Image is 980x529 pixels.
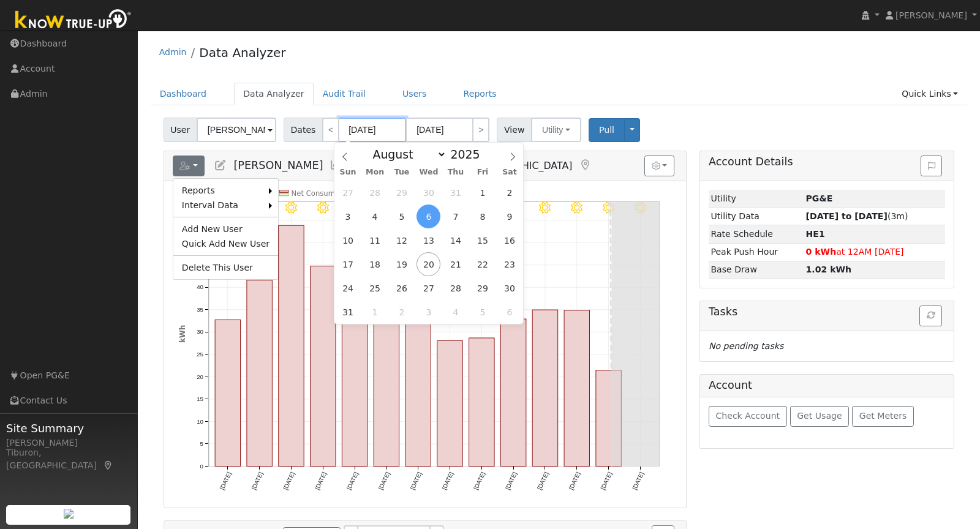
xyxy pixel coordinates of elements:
text: [DATE] [567,471,581,491]
rect: onclick="" [215,320,240,466]
span: [PERSON_NAME] [895,10,967,20]
button: Refresh [919,306,942,326]
span: August 16, 2025 [497,228,521,252]
span: August 22, 2025 [470,252,494,276]
span: Sun [334,168,361,176]
rect: onclick="" [310,266,335,467]
span: August 10, 2025 [336,228,360,252]
img: retrieve [64,509,73,519]
a: Users [393,83,436,105]
i: 8/08 - Clear [285,202,297,214]
span: August 17, 2025 [336,252,360,276]
text: [DATE] [599,471,613,491]
a: Interval Data [173,198,269,212]
select: Month [366,147,447,162]
a: Quick Links [892,83,967,105]
a: Admin [159,47,187,57]
span: August 26, 2025 [390,276,414,300]
span: August 27, 2025 [417,276,440,300]
span: [PERSON_NAME] [233,159,323,171]
div: Tiburon, [GEOGRAPHIC_DATA] [6,446,131,472]
text: [DATE] [218,471,232,491]
span: User [164,118,197,142]
text: Net Consumption 478 kWh [291,189,386,198]
td: Base Draw [709,261,804,279]
span: July 27, 2025 [336,181,360,204]
rect: onclick="" [374,264,399,467]
span: Check Account [715,411,780,421]
span: August 7, 2025 [443,204,467,228]
td: Utility [709,190,804,208]
a: Reports [454,83,506,105]
span: August 25, 2025 [363,276,387,300]
h5: Account [709,379,752,391]
i: 8/17 - Clear [571,202,582,214]
span: Get Usage [797,411,842,421]
span: August 15, 2025 [470,228,494,252]
span: August 30, 2025 [497,276,521,300]
a: Multi-Series Graph [330,159,343,171]
rect: onclick="" [278,225,303,466]
a: Data Analyzer [234,83,314,105]
rect: onclick="" [500,319,526,467]
span: Wed [415,168,442,176]
span: July 28, 2025 [363,181,387,204]
h5: Tasks [709,306,945,318]
span: August 24, 2025 [336,276,360,300]
input: Year [447,148,491,161]
text: 5 [200,440,203,447]
a: Dashboard [151,83,216,105]
text: [DATE] [536,471,550,491]
span: August 4, 2025 [363,204,387,228]
a: > [472,118,489,142]
text: 0 [200,463,203,470]
h5: Account Details [709,156,945,168]
span: July 31, 2025 [443,181,467,204]
img: Know True-Up [9,7,138,34]
span: Thu [442,168,469,176]
span: September 1, 2025 [363,300,387,324]
span: August 1, 2025 [470,181,494,204]
text: 30 [197,329,203,336]
rect: onclick="" [469,338,494,467]
rect: onclick="" [596,370,621,467]
rect: onclick="" [564,310,589,467]
a: Reports [173,183,269,198]
text: [DATE] [282,471,296,491]
text: [DATE] [472,471,486,491]
a: Audit Trail [314,83,375,105]
div: [PERSON_NAME] [6,437,131,449]
a: Edit User (35821) [214,159,227,171]
text: kWh [178,325,186,343]
text: 10 [197,418,203,425]
strong: 1.02 kWh [806,264,852,274]
span: August 11, 2025 [363,228,387,252]
span: Site Summary [6,420,131,437]
span: August 9, 2025 [497,204,521,228]
span: July 29, 2025 [390,181,414,204]
a: Delete This User [173,260,278,275]
span: Pull [599,125,614,135]
a: Map [578,159,592,171]
i: No pending tasks [709,341,783,351]
span: Fri [469,168,496,176]
rect: onclick="" [247,280,272,467]
text: 40 [197,284,203,291]
text: [DATE] [377,471,391,491]
span: Get Meters [859,411,907,421]
span: August 8, 2025 [470,204,494,228]
rect: onclick="" [532,310,557,466]
span: Tue [388,168,415,176]
text: [DATE] [409,471,423,491]
text: 25 [197,351,203,358]
span: August 19, 2025 [390,252,414,276]
strong: ID: 17199485, authorized: 08/20/25 [806,193,833,203]
button: Pull [589,118,625,142]
span: August 28, 2025 [443,276,467,300]
span: September 4, 2025 [443,300,467,324]
i: 8/18 - Clear [603,202,614,214]
span: August 12, 2025 [390,228,414,252]
span: August 14, 2025 [443,228,467,252]
rect: onclick="" [405,310,431,466]
span: August 13, 2025 [417,228,440,252]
